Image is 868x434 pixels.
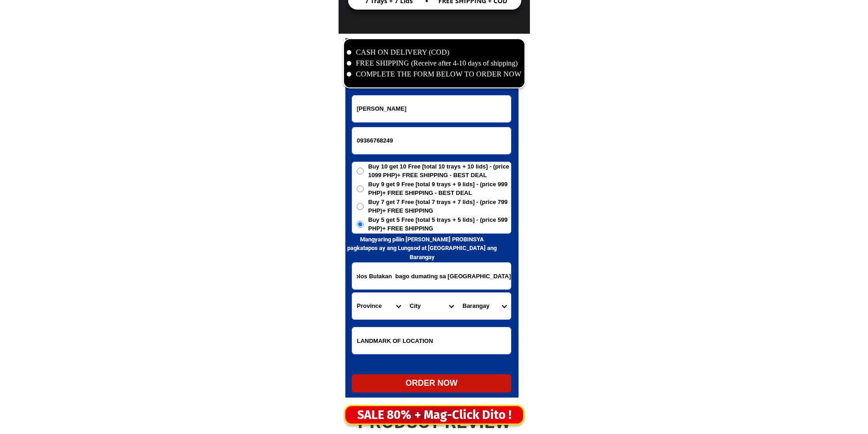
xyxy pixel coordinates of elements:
[357,203,364,210] input: Buy 7 get 7 Free [total 7 trays + 7 lids] - (price 799 PHP)+ FREE SHIPPING
[357,185,364,192] input: Buy 9 get 9 Free [total 9 trays + 9 lids] - (price 999 PHP)+ FREE SHIPPING - BEST DEAL
[405,293,458,319] select: Select district
[347,47,522,58] li: CASH ON DELIVERY (COD)
[352,96,511,122] input: Input full_name
[347,69,522,80] li: COMPLETE THE FORM BELOW TO ORDER NOW
[345,406,523,424] div: SALE 80% + Mag-Click Dito !
[352,327,511,354] input: Input LANDMARKOFLOCATION
[352,128,511,154] input: Input phone_number
[357,221,364,228] input: Buy 5 get 5 Free [total 5 trays + 5 lids] - (price 599 PHP)+ FREE SHIPPING
[368,162,511,180] span: Buy 10 get 10 Free [total 10 trays + 10 lids] - (price 1099 PHP)+ FREE SHIPPING - BEST DEAL
[368,215,511,233] span: Buy 5 get 5 Free [total 5 trays + 5 lids] - (price 599 PHP)+ FREE SHIPPING
[368,180,511,198] span: Buy 9 get 9 Free [total 9 trays + 9 lids] - (price 999 PHP)+ FREE SHIPPING - BEST DEAL
[347,58,522,69] li: FREE SHIPPING (Receive after 4-10 days of shipping)
[352,263,511,289] input: Input address
[352,377,511,389] div: ORDER NOW
[357,168,364,174] input: Buy 10 get 10 Free [total 10 trays + 10 lids] - (price 1099 PHP)+ FREE SHIPPING - BEST DEAL
[368,198,511,215] span: Buy 7 get 7 Free [total 7 trays + 7 lids] - (price 799 PHP)+ FREE SHIPPING
[352,293,405,319] select: Select province
[458,293,511,319] select: Select commune
[339,411,530,433] h2: PRODUCT REVIEW
[345,235,499,262] h6: Mangyaring piliin [PERSON_NAME] PROBINSYA pagkatapos ay ang Lungsod at [GEOGRAPHIC_DATA] ang Bara...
